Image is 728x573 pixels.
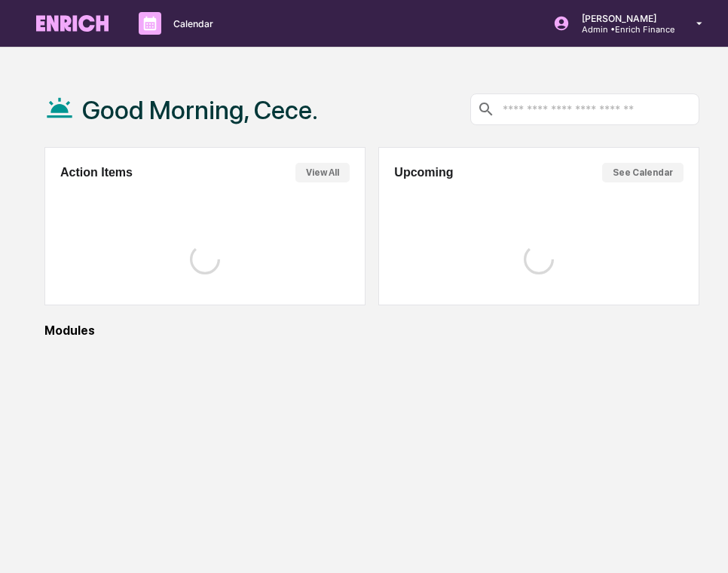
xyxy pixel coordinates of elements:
[60,166,133,179] h2: Action Items
[570,24,674,35] p: Admin • Enrich Finance
[44,323,699,338] div: Modules
[161,18,221,29] p: Calendar
[602,163,684,182] button: See Calendar
[570,13,674,24] p: [PERSON_NAME]
[82,95,318,125] h1: Good Morning, Cece.
[36,15,109,32] img: logo
[394,166,453,179] h2: Upcoming
[295,163,350,182] button: View All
